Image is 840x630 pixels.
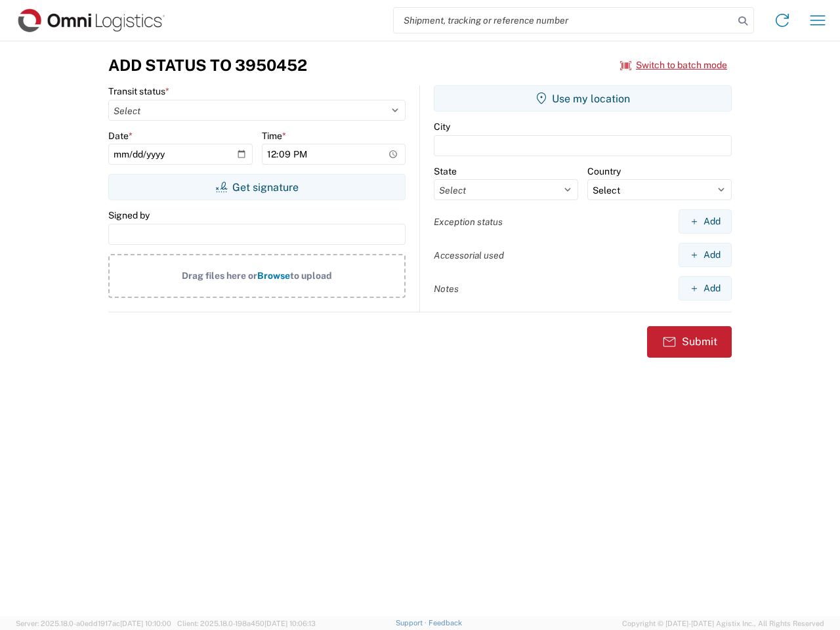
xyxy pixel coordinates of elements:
[394,8,734,33] input: Shipment, tracking or reference number
[434,85,732,112] button: Use my location
[108,56,307,75] h3: Add Status to 3950452
[396,619,429,627] a: Support
[434,216,503,228] label: Exception status
[257,270,290,281] span: Browse
[434,249,504,261] label: Accessorial used
[620,54,727,76] button: Switch to batch mode
[120,619,171,627] span: [DATE] 10:10:00
[108,174,406,200] button: Get signature
[434,121,450,133] label: City
[108,209,150,221] label: Signed by
[434,165,457,177] label: State
[108,130,133,142] label: Date
[182,270,257,281] span: Drag files here or
[647,326,732,358] button: Submit
[108,85,169,97] label: Transit status
[429,619,462,627] a: Feedback
[262,130,286,142] label: Time
[177,619,316,627] span: Client: 2025.18.0-198a450
[264,619,316,627] span: [DATE] 10:06:13
[587,165,621,177] label: Country
[16,619,171,627] span: Server: 2025.18.0-a0edd1917ac
[679,209,732,234] button: Add
[679,243,732,267] button: Add
[290,270,332,281] span: to upload
[622,618,824,629] span: Copyright © [DATE]-[DATE] Agistix Inc., All Rights Reserved
[679,276,732,301] button: Add
[434,283,459,295] label: Notes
